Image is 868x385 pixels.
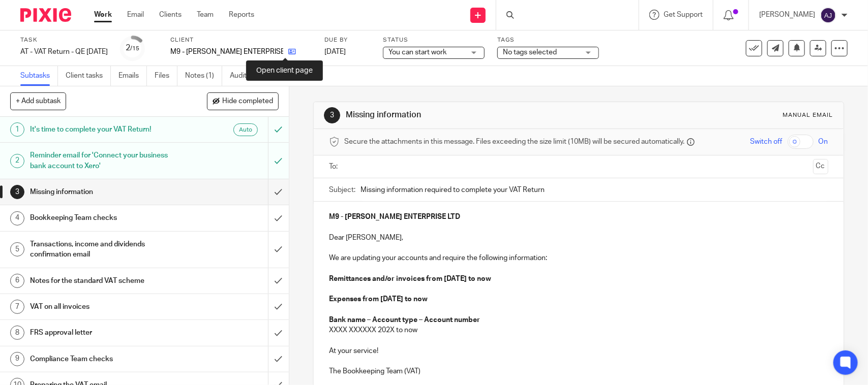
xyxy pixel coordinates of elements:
h1: It's time to complete your VAT Return! [30,122,182,137]
label: Client [170,36,312,44]
div: 2 [10,154,24,168]
label: Subject: [329,185,355,195]
div: 9 [10,352,24,366]
span: No tags selected [503,49,557,56]
button: Cc [813,159,828,174]
h1: Compliance Team checks [30,351,182,367]
label: Due by [324,36,370,44]
p: At your service! [329,346,828,356]
a: Work [94,10,112,20]
label: To: [329,162,340,172]
a: Audit logs [230,66,269,86]
h1: Missing information [30,184,182,200]
a: Client tasks [66,66,111,86]
small: /15 [131,46,140,51]
div: 8 [10,326,24,340]
div: 1 [10,122,24,137]
p: We are updating your accounts and require the following information: [329,253,828,263]
span: You can start work [388,49,446,56]
button: + Add subtask [10,92,66,110]
a: Reports [229,10,254,20]
span: Switch off [751,137,783,147]
label: Task [20,36,108,44]
div: 3 [10,185,24,199]
div: 7 [10,300,24,314]
p: The Bookkeeping Team (VAT) [329,366,828,376]
span: Get Support [664,11,703,18]
div: Auto [233,123,258,136]
strong: Bank name – Account type – Account number [329,316,480,324]
div: 2 [126,42,140,54]
h1: FRS approval letter [30,325,182,340]
div: 5 [10,242,24,256]
a: Notes (1) [185,66,222,86]
div: 6 [10,274,24,288]
a: Emails [118,66,147,86]
p: XXXX XXXXXX 202X to now [329,325,828,335]
span: Hide completed [222,98,273,106]
a: Email [127,10,144,20]
span: [DATE] [324,48,346,55]
h1: VAT on all invoices [30,299,182,314]
strong: Remittances and/or invoices from [DATE] to now [329,275,491,282]
div: 3 [324,107,340,123]
h1: Transactions, income and dividends confirmation email [30,237,182,263]
a: Team [197,10,214,20]
div: AT - VAT Return - QE 31-08-2025 [20,47,108,57]
strong: M9 - [PERSON_NAME] ENTERPRISE LTD [329,213,460,220]
h1: Notes for the standard VAT scheme [30,273,182,288]
strong: Expenses from [DATE] to now [329,296,428,303]
button: Hide completed [207,92,279,110]
img: svg%3E [820,7,836,23]
a: Subtasks [20,66,58,86]
div: 4 [10,211,24,226]
h1: Reminder email for 'Connect your business bank account to Xero' [30,148,182,174]
p: [PERSON_NAME] [759,10,815,20]
h1: Missing information [346,110,601,120]
p: M9 - [PERSON_NAME] ENTERPRISE LTD [170,47,283,57]
label: Tags [497,36,599,44]
img: Pixie [20,8,71,22]
div: Manual email [783,111,833,119]
a: Files [155,66,177,86]
span: On [819,137,828,147]
p: Dear [PERSON_NAME], [329,233,828,243]
span: Secure the attachments in this message. Files exceeding the size limit (10MB) will be secured aut... [344,137,684,147]
div: AT - VAT Return - QE [DATE] [20,47,108,57]
a: Clients [159,10,182,20]
label: Status [383,36,485,44]
h1: Bookkeeping Team checks [30,210,182,226]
